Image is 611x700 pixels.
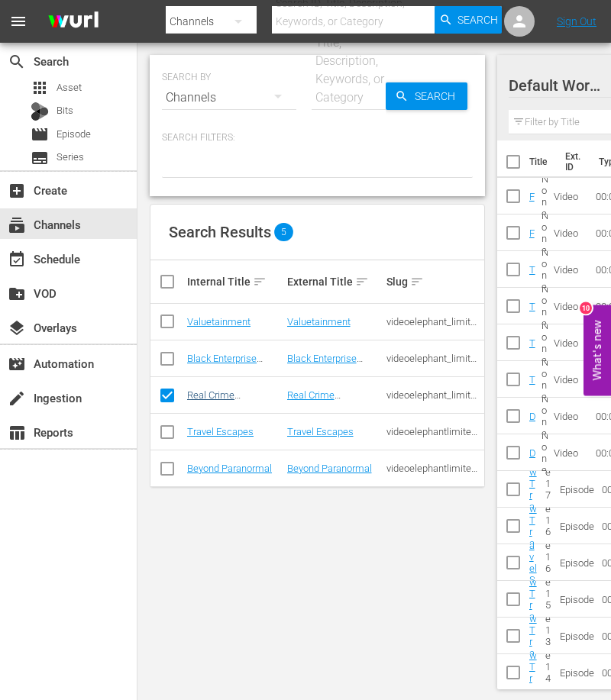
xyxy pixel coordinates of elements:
div: videoelephant_limited_blackenterprisestreamingnetwork_1 [386,353,482,364]
a: Valuetainment [187,316,251,327]
a: Travel Escapes Summer 15 Seconds [529,374,541,660]
button: Search [386,82,467,110]
td: Episode [554,618,596,654]
div: External Title [287,273,383,291]
div: Channels [162,76,296,119]
a: Travel Escapes Summer 10 Seconds [529,337,541,624]
a: FlyAway Travel Escapes 15 Seconds [529,227,541,537]
a: Beyond Paranormal [187,463,272,474]
button: Open Feedback Widget [584,305,611,395]
div: videoelephantlimited_beyondparanormal_1 [386,463,482,474]
span: Episode [31,125,49,144]
span: Episode [57,127,91,142]
td: Video [548,178,590,215]
span: Asset [31,79,49,97]
a: Raw Travel S02E16 [529,482,537,643]
a: FlyAway Travel Escapes 10 Seconds [529,191,541,500]
td: raw_travel_s02e14_1920x1080_en [539,654,554,691]
span: sort [253,275,267,289]
span: Channels [8,216,26,234]
div: Slug [386,273,482,291]
p: Search Filters: [162,131,473,144]
td: Video [548,251,590,288]
a: Real Crime Uncovered by VideoElephant (PKA Crime Files) [187,389,273,435]
span: Automation [8,355,26,373]
div: videoelephant_limited_crimefiles_1 [386,389,482,401]
span: Search [409,82,467,110]
td: Video [548,288,590,324]
td: Episode [554,581,596,618]
a: Travel Escapes [187,426,254,437]
th: Ext. ID [556,140,590,183]
span: Overlays [8,319,26,337]
td: None [535,178,548,215]
div: Bits [31,102,49,121]
a: Travel Escapes Water 10 Seconds_1 [529,264,541,550]
td: Video [548,361,590,398]
td: Episode [554,508,596,544]
a: Travel Escapes Water 15 Seconds [529,301,541,564]
span: Schedule [8,250,26,269]
a: Black Enterprise Streaming Network [187,353,270,376]
div: Search ID, Title, Description, Keywords, or Category [312,15,386,107]
td: raw_travel_s02e13_1920x1080_en [539,618,554,654]
div: videoelephantlimited_travelescapes_1 [386,426,482,437]
span: Search [457,6,498,34]
a: Sign Out [557,15,596,27]
div: 10 [580,302,592,314]
span: Asset [57,80,82,95]
span: Create [8,182,26,200]
td: Episode [554,471,596,508]
th: Title [529,140,556,183]
td: raw_travel_s02e16_1920x1080_en [539,544,554,581]
td: None [535,361,548,398]
span: sort [410,275,424,289]
td: None [535,215,548,251]
a: Travel Escapes [287,426,354,437]
img: ans4CAIJ8jUAAAAAAAAAAAAAAAAAAAAAAAAgQb4GAAAAAAAAAAAAAAAAAAAAAAAAJMjXAAAAAAAAAAAAAAAAAAAAAAAAgAT5G... [37,4,110,40]
td: None [535,251,548,288]
td: Episode [554,654,596,691]
a: Beyond Paranormal [287,463,372,474]
span: sort [355,275,369,289]
span: Series [57,150,84,165]
td: Video [548,215,590,251]
div: videoelephant_limited_valuetainment_1 [386,316,482,327]
a: Real Crime Uncovered by VideoElephant [287,389,349,424]
td: Video [548,434,590,471]
span: 5 [274,223,293,241]
td: Video [548,324,590,361]
td: None [535,324,548,361]
a: Valuetainment [287,316,351,327]
td: Episode [554,544,596,581]
td: None [535,398,548,434]
div: Internal Title [187,273,283,291]
td: None [535,288,548,324]
span: Ingestion [8,389,26,408]
td: raw_travel_s02e16_1920x1080_en [539,508,554,544]
span: Bits [57,103,73,118]
a: Black Enterprise Streaming Network [287,353,370,376]
span: menu [9,12,27,31]
td: Video [548,398,590,434]
span: Series [31,149,49,167]
span: VOD [8,285,26,303]
td: None [535,434,548,471]
button: Search [435,6,502,34]
td: raw_travel_s02e15_1920x1080_en [539,581,554,618]
span: Reports [8,424,26,442]
span: Search [8,53,26,71]
span: Search Results [169,223,271,241]
td: raw_travel_s02e17_1920x1080_en [539,471,554,508]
